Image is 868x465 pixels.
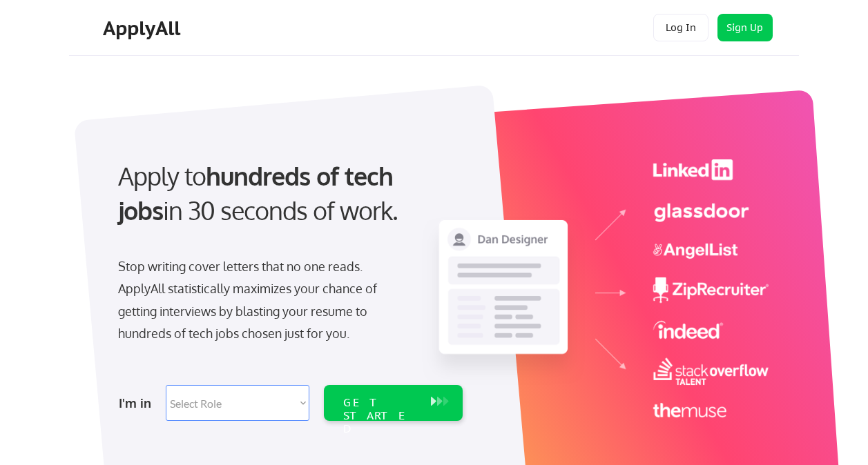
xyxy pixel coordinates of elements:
[103,17,184,40] div: ApplyAll
[343,396,417,436] div: GET STARTED
[653,14,708,41] button: Log In
[118,160,399,226] strong: hundreds of tech jobs
[118,159,457,228] div: Apply to in 30 seconds of work.
[118,255,402,345] div: Stop writing cover letters that no one reads. ApplyAll statistically maximizes your chance of get...
[119,392,157,414] div: I'm in
[717,14,773,41] button: Sign Up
